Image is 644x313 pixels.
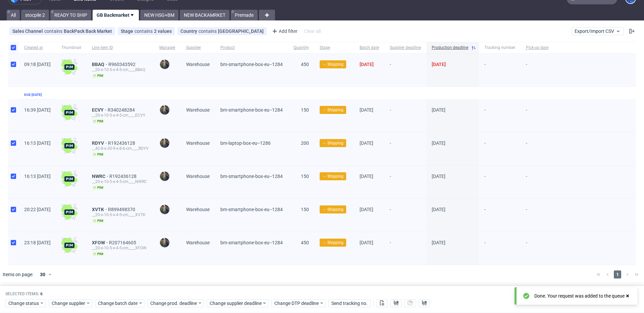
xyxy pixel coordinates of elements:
[98,300,138,307] span: Change batch date
[36,270,48,279] div: 30
[64,28,112,34] div: BackPack Back Market
[108,207,137,212] span: R899498370
[526,240,548,257] span: -
[24,92,42,98] div: Due [DATE]
[301,240,309,245] span: 450
[135,28,154,34] span: contains
[108,140,137,146] a: R192436128
[484,174,515,190] span: -
[432,140,445,146] span: [DATE]
[160,205,169,214] img: Maciej Sobola
[92,73,105,78] span: pim
[331,301,368,306] span: Send tracking no.
[24,45,51,51] span: Created at
[24,107,51,113] span: 16:39 [DATE]
[301,140,309,146] span: 200
[322,173,343,179] span: → Shipping
[269,26,299,37] div: Add filter
[526,140,548,157] span: -
[7,10,20,20] a: All
[432,174,445,179] span: [DATE]
[322,61,343,67] span: → Shipping
[140,10,178,20] a: NEW HSG+BM
[575,28,621,34] span: Export/Import CSV
[108,107,136,113] a: R340248284
[484,62,515,78] span: -
[360,62,374,67] span: [DATE]
[301,107,309,113] span: 150
[328,299,371,307] button: Send tracking no.
[360,207,373,212] span: [DATE]
[432,62,446,67] span: [DATE]
[322,107,343,113] span: → Shipping
[61,45,81,51] span: Thumbnail
[150,300,198,307] span: Change prod. deadline
[186,240,210,245] span: Warehouse
[92,152,105,157] span: pim
[109,240,138,245] a: R207164605
[52,300,86,307] span: Change supplier
[61,59,77,75] img: wHgJFi1I6lmhQAAAABJRU5ErkJggg==
[180,10,229,20] a: NEW BACKAMRKET
[3,271,33,278] span: Items on page:
[61,105,77,121] img: wHgJFi1I6lmhQAAAABJRU5ErkJggg==
[61,237,77,253] img: wHgJFi1I6lmhQAAAABJRU5ErkJggg==
[121,28,135,34] span: Stage
[432,207,445,212] span: [DATE]
[24,62,51,67] span: 09:18 [DATE]
[92,107,108,113] a: ECVY
[92,245,149,251] div: __20-x-10-5-x-4-5-cm____XFOW
[92,218,105,224] span: pim
[220,62,283,67] span: bm-smartphone-box-eu--1284
[186,207,210,212] span: Warehouse
[61,138,77,154] img: wHgJFi1I6lmhQAAAABJRU5ErkJggg==
[8,300,40,307] span: Change status
[218,28,264,34] div: [GEOGRAPHIC_DATA]
[50,10,91,20] a: READY TO SHIP
[199,28,218,34] span: contains
[484,107,515,124] span: -
[92,240,109,245] a: XFOW
[92,113,149,118] div: __20-x-10-5-x-4-5-cm____ECVY
[186,45,210,51] span: Supplier
[390,45,421,51] span: Supplier deadline
[186,174,210,179] span: Warehouse
[24,240,51,245] span: 23:18 [DATE]
[160,60,169,69] img: Maciej Sobola
[526,62,548,78] span: -
[220,107,283,113] span: bm-smartphone-box-eu--1284
[303,26,322,36] div: Clear all
[390,207,421,224] span: -
[432,45,468,51] span: Production deadline
[92,207,108,212] a: XVTK
[92,185,105,190] span: pim
[274,300,319,307] span: Change DTP deadline
[92,62,108,67] a: BBAQ
[220,240,283,245] span: bm-smartphone-box-eu--1284
[154,28,172,34] div: 2 values
[320,45,349,51] span: Stage
[92,212,149,217] div: __20-x-10-5-x-4-5-cm____XVTK
[40,292,43,296] span: 6
[360,107,373,113] span: [DATE]
[484,240,515,257] span: -
[180,28,199,34] span: Country
[390,140,421,157] span: -
[160,138,169,148] img: Maciej Sobola
[526,45,548,51] span: Pick-up date
[92,174,109,179] a: NWRC
[322,140,343,146] span: → Shipping
[92,140,108,146] a: RDYV
[360,174,373,179] span: [DATE]
[322,206,343,212] span: → Shipping
[390,107,421,124] span: -
[160,105,169,115] img: Maciej Sobola
[432,107,445,113] span: [DATE]
[220,140,271,146] span: bm-laptop-box-eu--1286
